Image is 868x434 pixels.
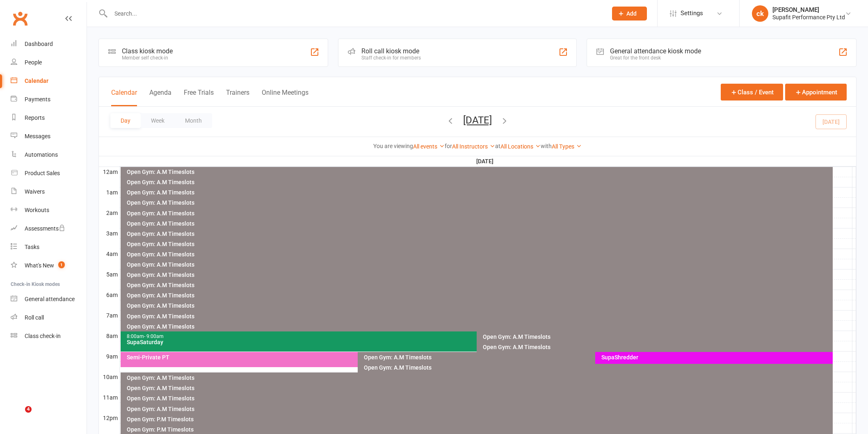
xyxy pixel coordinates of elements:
a: All Types [552,143,582,150]
div: 8:00am [126,334,823,339]
span: - 9:00am [144,333,164,339]
div: Open Gym: A.M Timeslots [126,406,831,412]
a: Tasks [11,238,87,256]
div: Open Gym: A.M Timeslots [126,282,831,288]
strong: for [445,143,452,149]
strong: with [541,143,552,149]
div: Open Gym: A.M Timeslots [126,210,831,216]
iframe: Intercom live chat [8,406,28,426]
th: 11am [99,392,119,402]
a: Product Sales [11,164,87,183]
div: Staff check-in for members [361,55,421,61]
div: SupaShredder [601,354,831,360]
a: Workouts [11,201,87,219]
div: Open Gym: A.M Timeslots [363,365,831,370]
strong: You are viewing [373,143,413,149]
div: Product Sales [25,170,60,176]
th: [DATE] [119,156,852,167]
div: What's New [25,262,54,269]
a: Assessments [11,219,87,238]
div: Open Gym: A.M Timeslots [126,303,831,308]
button: Class / Event [721,84,783,101]
span: Add [626,10,637,17]
div: Open Gym: A.M Timeslots [126,241,831,247]
div: Automations [25,151,58,158]
div: Open Gym: A.M Timeslots [482,334,831,340]
div: Roll call [25,314,44,321]
button: Free Trials [184,89,214,106]
div: Class check-in [25,333,61,339]
div: Open Gym: P.M Timeslots [126,427,831,432]
div: General attendance [25,296,75,302]
a: Class kiosk mode [11,327,87,345]
a: Roll call [11,308,87,327]
div: Supafit Performance Pty Ltd [772,14,845,21]
div: Open Gym: A.M Timeslots [126,200,831,206]
div: Member self check-in [122,55,173,61]
th: 12am [99,167,119,177]
div: Open Gym: A.M Timeslots [126,375,831,381]
input: Search... [108,8,601,19]
a: What's New1 [11,256,87,275]
a: Payments [11,90,87,109]
a: All Locations [500,143,541,150]
div: Messages [25,133,50,139]
a: People [11,53,87,72]
button: Month [175,113,212,128]
div: Open Gym: P.M Timeslots [126,416,831,422]
div: Calendar [25,78,48,84]
th: 9am [99,351,119,361]
span: 1 [58,261,65,268]
th: 7am [99,310,119,320]
div: Great for the front desk [610,55,701,61]
div: Open Gym: A.M Timeslots [126,313,831,319]
div: Class kiosk mode [122,47,173,55]
div: Assessments [25,225,65,232]
div: Open Gym: A.M Timeslots [126,231,831,237]
button: Agenda [149,89,171,106]
div: Open Gym: A.M Timeslots [126,324,831,329]
div: Open Gym: A.M Timeslots [126,272,831,278]
div: Dashboard [25,41,53,47]
div: Open Gym: A.M Timeslots [126,395,831,401]
a: Reports [11,109,87,127]
div: Waivers [25,188,45,195]
a: All events [413,143,445,150]
div: Open Gym: A.M Timeslots [126,221,831,226]
th: 1am [99,187,119,197]
th: 6am [99,290,119,300]
div: Semi-Private PT [126,354,586,360]
div: [PERSON_NAME] [772,6,845,14]
a: General attendance kiosk mode [11,290,87,308]
th: 2am [99,208,119,218]
div: Open Gym: A.M Timeslots [126,292,831,298]
span: Settings [681,4,703,23]
a: Clubworx [10,8,30,29]
div: Open Gym: A.M Timeslots [363,354,823,360]
th: 3am [99,228,119,238]
th: 12pm [99,413,119,423]
button: Online Meetings [262,89,308,106]
div: Open Gym: A.M Timeslots [126,262,831,267]
a: All Instructors [452,143,495,150]
div: Open Gym: A.M Timeslots [126,251,831,257]
th: 4am [99,249,119,259]
th: 8am [99,331,119,341]
button: Calendar [111,89,137,106]
a: Automations [11,146,87,164]
div: Open Gym: A.M Timeslots [482,344,831,350]
a: Calendar [11,72,87,90]
div: Workouts [25,207,49,213]
span: 4 [25,406,32,413]
a: Waivers [11,183,87,201]
div: People [25,59,42,66]
button: Week [141,113,175,128]
div: Open Gym: A.M Timeslots [126,385,831,391]
div: Reports [25,114,45,121]
button: Appointment [785,84,847,101]
div: Open Gym: A.M Timeslots [126,179,831,185]
div: Roll call kiosk mode [361,47,421,55]
div: SupaSaturday [126,339,823,345]
div: ck [752,5,768,22]
a: Messages [11,127,87,146]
